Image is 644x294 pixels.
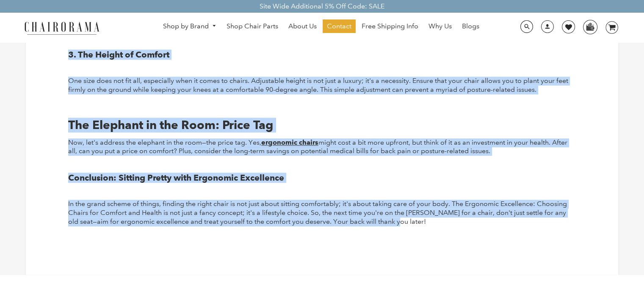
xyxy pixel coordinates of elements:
[284,19,321,33] a: About Us
[68,77,568,93] span: One size does not fit all, especially when it comes to chairs. Adjustable height is not just a lu...
[583,20,597,33] img: WhatsApp_Image_2024-07-12_at_16.23.01.webp
[227,22,278,31] span: Shop Chair Parts
[261,138,318,146] a: ergonomic chairs
[68,138,261,146] span: Now, let's address the elephant in the room—the price tag. Yes,
[357,19,423,33] a: Free Shipping Info
[288,22,317,31] span: About Us
[68,200,567,225] span: In the grand scheme of things, finding the right chair is not just about sitting comfortably; it'...
[68,138,567,155] span: might cost a bit more upfront, but think of it as an investment in your health. After all, can yo...
[140,19,503,35] nav: DesktopNavigation
[68,118,273,132] b: The Elephant in the Room: Price Tag
[159,20,221,33] a: Shop by Brand
[68,49,169,60] b: 3. The Height of Comfort
[19,20,104,35] img: chairorama
[428,22,452,31] span: Why Us
[362,22,418,31] span: Free Shipping Info
[327,22,351,31] span: Contact
[222,19,282,33] a: Shop Chair Parts
[458,19,484,33] a: Blogs
[424,19,456,33] a: Why Us
[462,22,479,31] span: Blogs
[68,173,284,183] b: Conclusion: Sitting Pretty with Ergonomic Excellence
[323,19,356,33] a: Contact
